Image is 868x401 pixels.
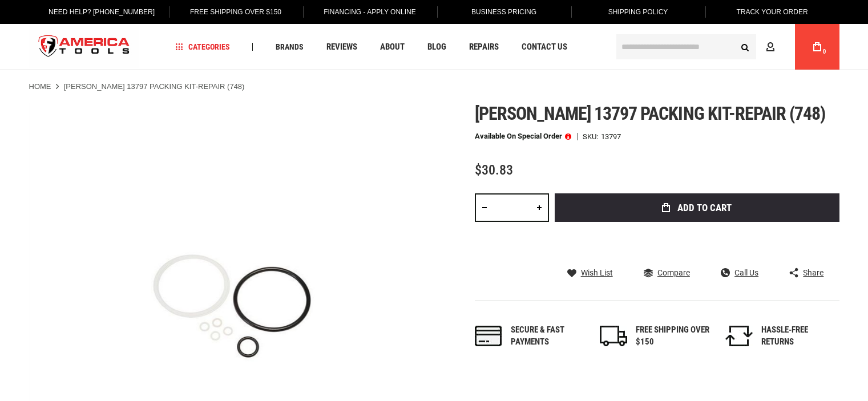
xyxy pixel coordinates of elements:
span: Add to Cart [677,203,732,213]
button: Add to Cart [555,193,839,222]
img: returns [725,326,753,346]
a: Brands [271,39,309,55]
a: store logo [29,26,140,68]
a: Categories [170,39,235,55]
iframe: Secure express checkout frame [552,225,842,230]
a: Wish List [567,268,613,278]
div: 13797 [601,133,621,140]
a: About [375,39,410,55]
a: Reviews [321,39,362,55]
span: Categories [175,43,230,51]
a: Repairs [464,39,504,55]
div: FREE SHIPPING OVER $150 [636,324,710,349]
p: Available on Special Order [475,132,571,140]
a: Contact Us [516,39,572,55]
span: Contact Us [522,43,567,51]
strong: [PERSON_NAME] 13797 PACKING KIT-REPAIR (748) [64,82,245,91]
span: Blog [427,43,446,51]
span: Call Us [734,269,758,277]
span: Share [803,269,823,277]
span: Compare [657,269,690,277]
span: Shipping Policy [608,8,668,16]
strong: SKU [583,133,601,140]
a: Blog [422,39,451,55]
a: 0 [806,24,828,70]
img: shipping [600,326,627,346]
span: Reviews [326,43,357,51]
span: Wish List [581,269,613,277]
a: Home [29,82,51,92]
div: HASSLE-FREE RETURNS [761,324,835,349]
img: payments [475,326,502,346]
span: 0 [823,48,826,55]
span: Brands [276,43,304,51]
img: America Tools [29,26,140,68]
span: About [380,43,405,51]
a: Call Us [721,268,758,278]
div: Secure & fast payments [511,324,585,349]
a: Compare [644,268,690,278]
button: Search [734,36,756,58]
span: $30.83 [475,162,513,178]
span: [PERSON_NAME] 13797 packing kit-repair (748) [475,103,826,124]
span: Repairs [469,43,499,51]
